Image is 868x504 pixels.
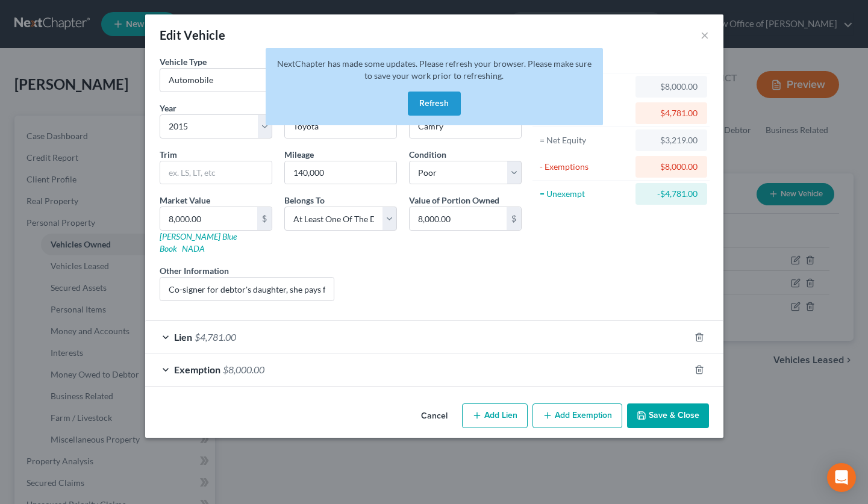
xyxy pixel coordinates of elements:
[408,92,461,116] button: Refresh
[160,161,272,184] input: ex. LS, LT, etc
[827,463,856,492] div: Open Intercom Messenger
[507,207,521,230] div: $
[160,278,334,300] input: (optional)
[645,81,698,93] div: $8,000.00
[223,364,264,375] span: $8,000.00
[701,28,709,42] button: ×
[645,188,698,200] div: -$4,781.00
[627,403,709,429] button: Save & Close
[160,194,210,207] label: Market Value
[462,403,528,429] button: Add Lien
[540,134,631,146] div: = Net Equity
[182,243,205,254] a: NADA
[160,55,207,68] label: Vehicle Type
[409,148,446,161] label: Condition
[160,26,226,43] div: Edit Vehicle
[645,161,698,173] div: $8,000.00
[174,364,220,375] span: Exemption
[160,264,229,277] label: Other Information
[540,161,631,173] div: - Exemptions
[532,403,622,429] button: Add Exemption
[540,188,631,200] div: = Unexempt
[645,107,698,119] div: $4,781.00
[409,194,499,207] label: Value of Portion Owned
[284,148,314,161] label: Mileage
[410,207,507,230] input: 0.00
[257,207,272,230] div: $
[195,331,236,343] span: $4,781.00
[174,331,192,343] span: Lien
[160,231,237,254] a: [PERSON_NAME] Blue Book
[160,148,177,161] label: Trim
[285,161,396,184] input: --
[645,134,698,146] div: $3,219.00
[411,405,457,429] button: Cancel
[277,58,592,81] span: NextChapter has made some updates. Please refresh your browser. Please make sure to save your wor...
[160,207,257,230] input: 0.00
[160,102,176,114] label: Year
[284,195,325,205] span: Belongs To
